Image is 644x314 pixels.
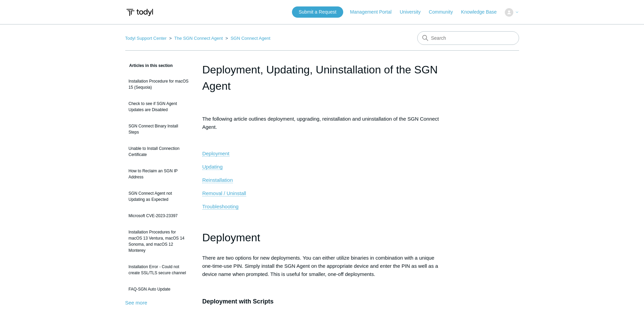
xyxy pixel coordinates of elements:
li: Todyl Support Center [125,36,168,41]
a: SGN Connect Agent [231,36,270,41]
a: Microsoft CVE-2023-23397 [125,209,192,222]
a: FAQ-SGN Auto Update [125,283,192,296]
a: SGN Connect Agent not Updating as Expected [125,187,192,206]
span: Updating [202,164,223,170]
a: Check to see if SGN Agent Updates are Disabled [125,97,192,116]
a: Updating [202,164,223,170]
a: Community [429,8,460,16]
a: SGN Connect Binary Install Steps [125,120,192,139]
span: There are two options for new deployments. You can either utilize binaries in combination with a ... [202,255,438,277]
a: How to Reclaim an SGN IP Address [125,164,192,184]
span: Deployment with Scripts [202,298,274,305]
a: Submit a Request [292,6,343,18]
img: Todyl Support Center Help Center home page [125,6,154,19]
a: Unable to Install Connection Certificate [125,142,192,161]
span: The following article outlines deployment, upgrading, reinstallation and uninstallation of the SG... [202,116,439,130]
h1: Deployment, Updating, Uninstallation of the SGN Agent [202,62,442,94]
span: Articles in this section [125,63,173,68]
span: Troubleshooting [202,204,239,209]
a: Knowledge Base [461,8,503,16]
li: SGN Connect Agent [224,36,270,41]
a: Installation Procedures for macOS 13 Ventura, macOS 14 Sonoma, and macOS 12 Monterey [125,226,192,257]
a: Management Portal [350,8,398,16]
a: University [400,8,427,16]
a: Reinstallation [202,177,233,183]
span: Deployment [202,151,229,156]
a: Installation Procedure for macOS 15 (Sequoia) [125,75,192,94]
a: Troubleshooting [202,204,239,210]
li: The SGN Connect Agent [168,36,224,41]
a: Removal / Uninstall [202,190,246,196]
a: Installation Error - Could not create SSL/TLS secure channel [125,260,192,279]
a: Deployment [202,151,229,157]
a: The SGN Connect Agent [174,36,223,41]
span: Removal / Uninstall [202,190,246,196]
span: Deployment [202,231,260,244]
input: Search [417,31,519,45]
a: Todyl Support Center [125,36,167,41]
a: See more [125,300,147,306]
